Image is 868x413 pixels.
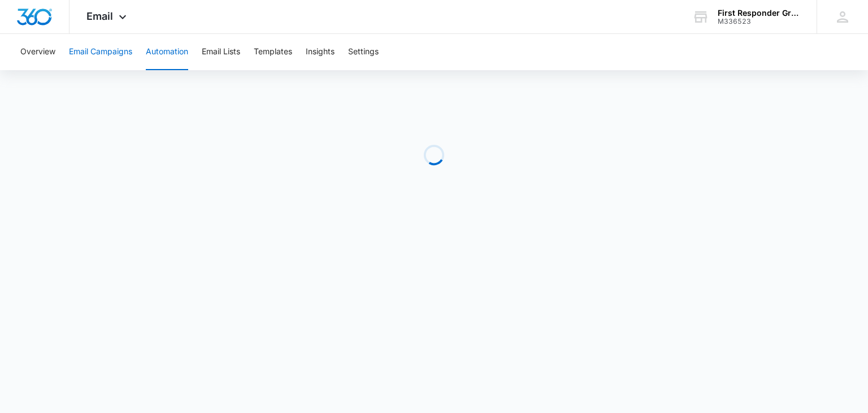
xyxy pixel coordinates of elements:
span: Email [86,10,113,22]
button: Automation [146,34,188,70]
button: Insights [306,34,335,70]
button: Email Lists [202,34,240,70]
button: Settings [348,34,379,70]
button: Email Campaigns [69,34,132,70]
div: account id [718,18,800,25]
button: Templates [254,34,292,70]
div: account name [718,8,800,18]
button: Overview [20,34,55,70]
